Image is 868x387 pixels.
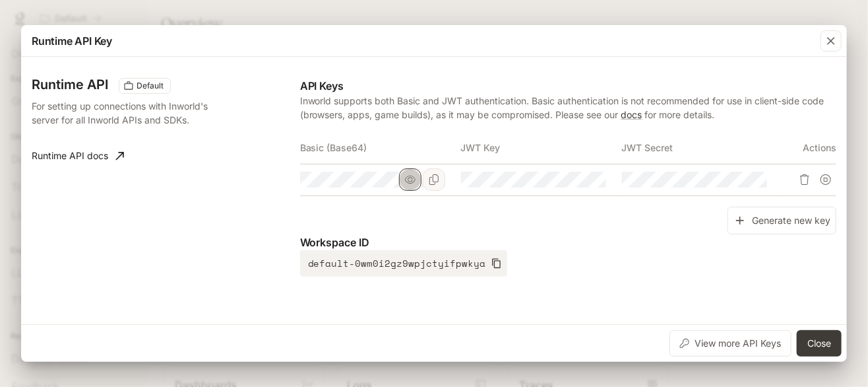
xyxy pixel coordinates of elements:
[131,80,169,92] span: Default
[783,132,836,164] th: Actions
[300,250,507,277] button: default-0wm0i2gz9wpjctyifpwkya
[669,330,791,357] button: View more API Keys
[26,143,129,169] a: Runtime API docs
[300,234,836,250] p: Workspace ID
[300,132,461,164] th: Basic (Base64)
[119,78,171,94] div: These keys will apply to your current workspace only
[797,330,842,357] button: Close
[461,132,622,164] th: JWT Key
[32,99,225,127] p: For setting up connections with Inworld's server for all Inworld APIs and SDKs.
[815,169,836,190] button: Suspend API key
[300,94,836,122] p: Inworld supports both Basic and JWT authentication. Basic authentication is not recommended for u...
[32,33,112,49] p: Runtime API Key
[622,132,783,164] th: JWT Secret
[300,78,836,94] p: API Keys
[423,168,445,191] button: Copy Basic (Base64)
[728,207,836,235] button: Generate new key
[621,109,642,120] a: docs
[32,78,108,91] h3: Runtime API
[794,169,815,190] button: Delete API key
